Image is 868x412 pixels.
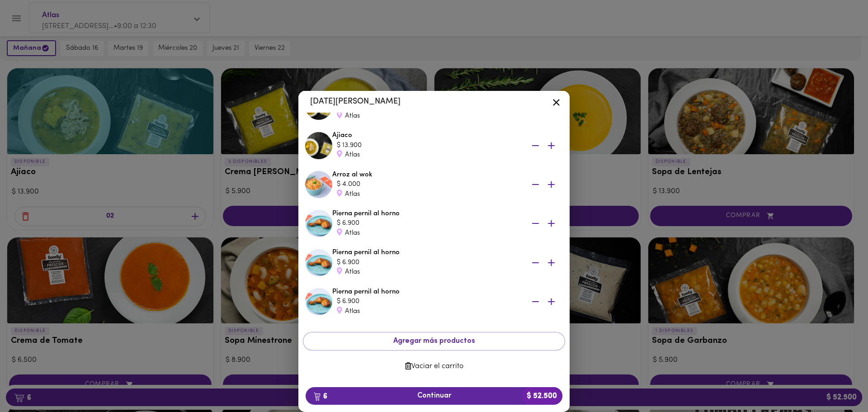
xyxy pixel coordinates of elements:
div: Arroz al wok [332,170,563,199]
img: Pierna pernil al horno [305,249,332,276]
img: cart.png [314,392,321,401]
div: Pierna pernil al horno [332,248,563,277]
b: 6 [308,390,333,402]
div: Atlas [337,267,518,277]
img: Ajiaco [305,132,332,159]
iframe: Messagebird Livechat Widget [816,360,859,403]
div: Atlas [337,228,518,238]
b: $ 52.500 [521,387,562,405]
span: Agregar más productos [311,337,557,346]
div: Pierna pernil al horno [332,209,563,238]
div: $ 6.900 [337,218,518,228]
li: [DATE][PERSON_NAME] [303,91,565,113]
button: Agregar más productos [303,332,565,350]
div: Ajiaco [332,131,563,160]
img: Pierna pernil al horno [305,288,332,315]
div: Atlas [337,307,518,316]
div: Atlas [337,111,518,121]
span: Continuar [313,392,555,400]
div: $ 6.900 [337,297,518,306]
div: Pierna pernil al horno [332,287,563,316]
span: Vaciar el carrito [310,362,558,371]
div: Atlas [337,189,518,199]
div: $ 6.900 [337,258,518,267]
button: Vaciar el carrito [303,358,565,375]
div: $ 4.000 [337,180,518,189]
img: Arroz al wok [305,171,332,198]
button: 6Continuar$ 52.500 [306,387,562,405]
div: $ 13.900 [337,141,518,150]
div: Atlas [337,150,518,160]
img: Pierna pernil al horno [305,210,332,237]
